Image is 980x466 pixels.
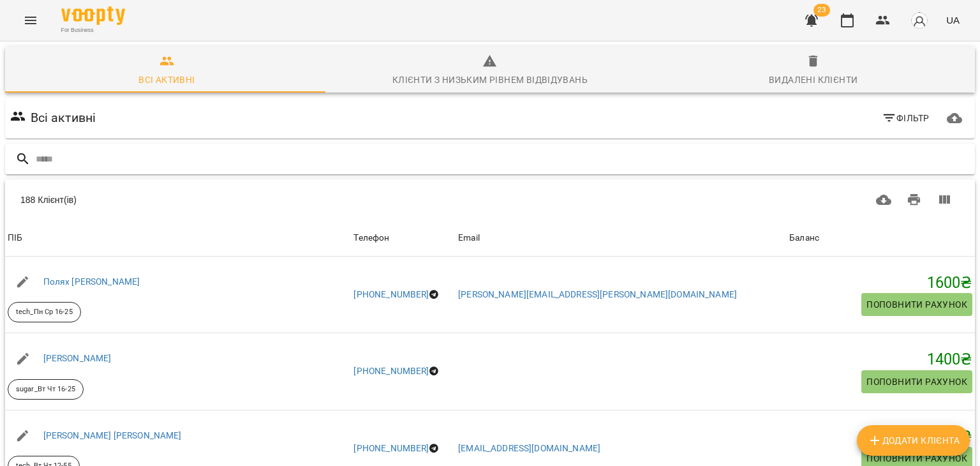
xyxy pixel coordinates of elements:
button: Фільтр [877,107,935,130]
button: Поповнити рахунок [861,370,972,393]
h5: 1600 ₴ [789,273,972,293]
div: Sort [8,230,22,246]
div: Sort [789,230,819,246]
span: ПІБ [8,230,348,246]
a: [PHONE_NUMBER] [353,366,429,376]
button: Друк [899,184,930,215]
p: tech_Пн Ср 16-25 [16,307,73,318]
a: [PERSON_NAME] [43,353,112,363]
div: Клієнти з низьким рівнем відвідувань [392,72,588,87]
div: Sort [458,230,480,246]
span: Телефон [353,230,453,246]
h5: 1400 ₴ [789,350,972,370]
a: [PHONE_NUMBER] [353,443,429,453]
div: Email [458,230,480,246]
a: [PERSON_NAME][EMAIL_ADDRESS][PERSON_NAME][DOMAIN_NAME] [458,289,737,299]
span: Фільтр [882,110,930,126]
button: Завантажити CSV [868,184,899,215]
span: Поповнити рахунок [866,374,967,389]
button: Додати клієнта [857,425,970,456]
a: [PERSON_NAME] [PERSON_NAME] [43,430,182,440]
div: Всі активні [138,72,195,87]
span: Додати клієнта [867,433,960,448]
div: Телефон [353,230,389,246]
div: tech_Пн Ср 16-25 [8,302,81,322]
span: Поповнити рахунок [866,297,967,312]
button: Вигляд колонок [929,184,960,215]
div: Table Toolbar [5,179,975,220]
span: UA [946,13,960,27]
a: [EMAIL_ADDRESS][DOMAIN_NAME] [458,443,600,453]
span: For Business [61,26,125,34]
div: sugar_Вт Чт 16-25 [8,379,84,400]
div: ПІБ [8,230,22,246]
button: UA [941,8,965,32]
span: 23 [813,4,830,17]
img: Voopty Logo [61,6,125,25]
div: 188 Клієнт(ів) [20,193,473,206]
span: Баланс [789,230,972,246]
div: Sort [353,230,389,246]
div: Видалені клієнти [769,72,857,87]
button: Menu [15,5,46,36]
span: Email [458,230,784,246]
p: sugar_Вт Чт 16-25 [16,384,75,395]
h6: Всі активні [31,108,96,128]
img: avatar_s.png [910,11,928,29]
h5: 1200 ₴ [789,427,972,447]
div: Баланс [789,230,819,246]
a: [PHONE_NUMBER] [353,289,429,299]
span: Поповнити рахунок [866,451,967,466]
a: Полях [PERSON_NAME] [43,276,140,287]
button: Поповнити рахунок [861,293,972,316]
